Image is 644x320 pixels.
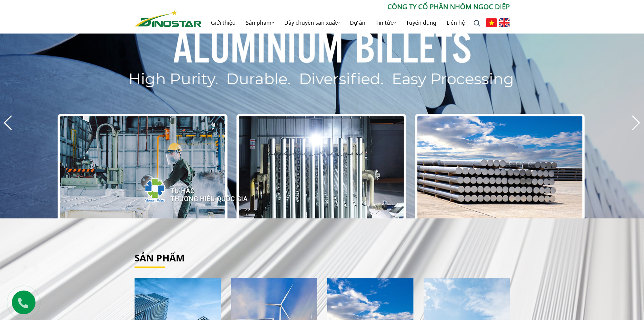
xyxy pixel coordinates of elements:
[486,18,497,27] img: Tiếng Việt
[135,8,201,26] a: Nhôm Dinostar
[474,20,480,27] img: search
[401,12,442,34] a: Tuyển dụng
[201,2,510,12] p: CÔNG TY CỔ PHẦN NHÔM NGỌC DIỆP
[206,12,241,34] a: Giới thiệu
[124,166,249,212] img: thqg
[3,115,13,130] div: Previous slide
[135,10,201,27] img: Nhôm Dinostar
[241,12,279,34] a: Sản phẩm
[279,12,345,34] a: Dây chuyền sản xuất
[631,115,641,130] div: Next slide
[442,12,470,34] a: Liên hệ
[135,251,185,264] a: Sản phẩm
[371,12,401,34] a: Tin tức
[499,18,510,27] img: English
[345,12,371,34] a: Dự án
